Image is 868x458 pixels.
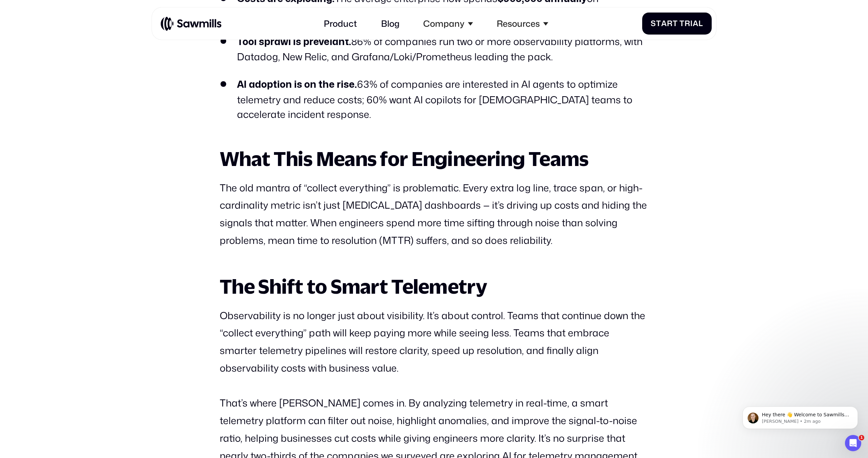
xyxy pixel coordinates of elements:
[497,18,540,29] div: Resources
[673,19,678,28] span: t
[642,13,712,35] a: StartTrial
[29,26,117,32] p: Message from Winston, sent 2m ago
[220,77,648,122] li: 63% of companies are interested in AI agents to optimize telemetry and reduce costs; 60% want AI ...
[690,19,693,28] span: i
[220,34,648,64] li: 86% of companies run two or more observability platforms, with Datadog, New Relic, and Grafana/Lo...
[667,19,673,28] span: r
[375,12,406,35] a: Blog
[220,307,648,377] p: Observability is no longer just about visibility. It’s about control. Teams that continue down th...
[656,19,661,28] span: t
[220,147,588,170] strong: What This Means for Engineering Teams
[237,37,351,47] strong: Tool sprawl is prevelant.
[317,12,363,35] a: Product
[220,275,487,298] strong: The Shift to Smart Telemetry
[237,80,357,89] strong: AI adoption is on the rise.
[29,20,117,59] span: Hey there 👋 Welcome to Sawmills. The smart telemetry management platform that solves cost, qualit...
[651,19,656,28] span: S
[698,19,703,28] span: l
[685,19,690,28] span: r
[423,18,465,29] div: Company
[859,435,864,440] span: 1
[490,12,555,35] div: Resources
[661,19,667,28] span: a
[679,19,685,28] span: T
[845,435,861,451] iframe: Intercom live chat
[693,19,698,28] span: a
[220,179,648,249] p: The old mantra of “collect everything” is problematic. Every extra log line, trace span, or high-...
[732,392,868,440] iframe: Intercom notifications message
[417,12,479,35] div: Company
